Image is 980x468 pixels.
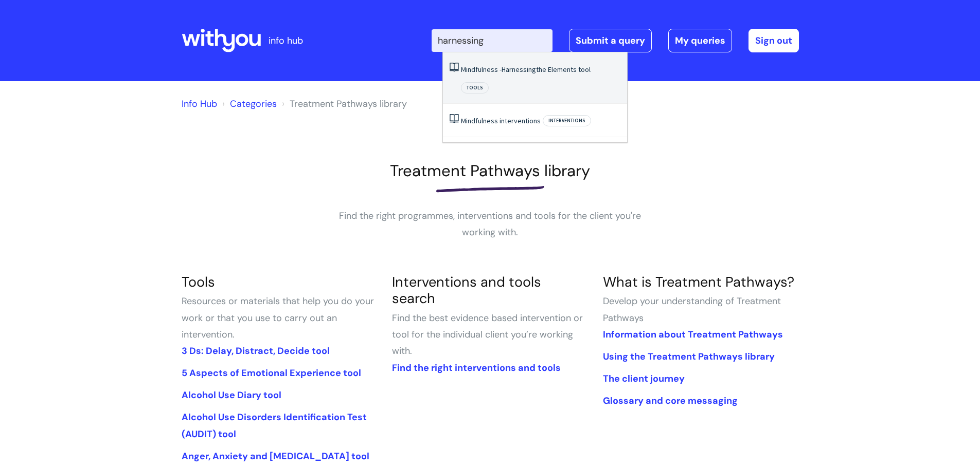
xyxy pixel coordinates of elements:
a: Info Hub [182,98,217,110]
a: Alcohol Use Diary tool [182,389,281,401]
a: 5 Aspects of Emotional Experience tool [182,367,361,379]
span: Interventions [543,115,591,126]
span: Harnessing [502,65,536,74]
a: Mindfulness interventions [461,116,541,125]
a: Find the right interventions and tools [392,362,561,374]
p: Find the right programmes, interventions and tools for the client you're working with. [336,208,645,241]
a: Glossary and core messaging [603,395,738,407]
a: Mindfulness -Harnessingthe Elements tool [461,65,591,74]
span: Resources or materials that help you do your work or that you use to carry out an intervention. [182,295,374,341]
a: What is Treatment Pathways? [603,273,794,291]
h1: Treatment Pathways library [182,161,799,180]
a: Sign out [749,29,799,52]
input: Search [432,29,553,52]
p: info hub [269,32,303,49]
a: Tools [182,273,215,291]
a: Submit a query [569,29,652,52]
span: Tools [461,82,489,93]
a: My queries [668,29,732,52]
a: Anger, Anxiety and [MEDICAL_DATA] tool [182,450,369,462]
div: | - [432,29,799,52]
li: Solution home [220,96,277,112]
a: Categories [230,98,277,110]
li: Treatment Pathways library [279,96,407,112]
a: Information about Treatment Pathways [603,328,783,341]
a: The client journey [603,372,685,385]
a: 3 Ds: Delay, Distract, Decide tool [182,345,330,357]
a: Alcohol Use Disorders Identification Test (AUDIT) tool [182,411,367,440]
a: Using the Treatment Pathways library [603,350,775,363]
a: Interventions and tools search [392,273,541,307]
span: Find the best evidence based intervention or tool for the individual client you’re working with. [392,312,583,358]
span: Develop your understanding of Treatment Pathways [603,295,781,324]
